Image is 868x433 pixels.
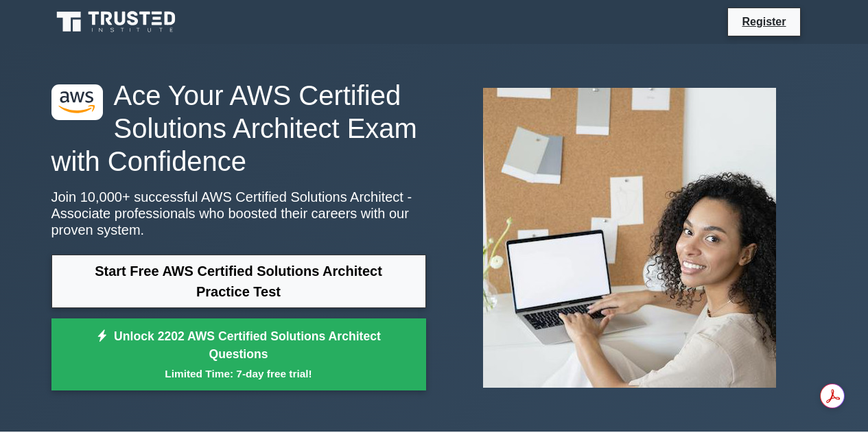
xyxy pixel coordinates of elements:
[51,79,426,178] h1: Ace Your AWS Certified Solutions Architect Exam with Confidence
[734,13,794,30] a: Register
[51,189,426,238] p: Join 10,000+ successful AWS Certified Solutions Architect - Associate professionals who boosted t...
[51,318,426,391] a: Unlock 2202 AWS Certified Solutions Architect QuestionsLimited Time: 7-day free trial!
[51,255,426,308] a: Start Free AWS Certified Solutions Architect Practice Test
[69,366,409,382] small: Limited Time: 7-day free trial!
